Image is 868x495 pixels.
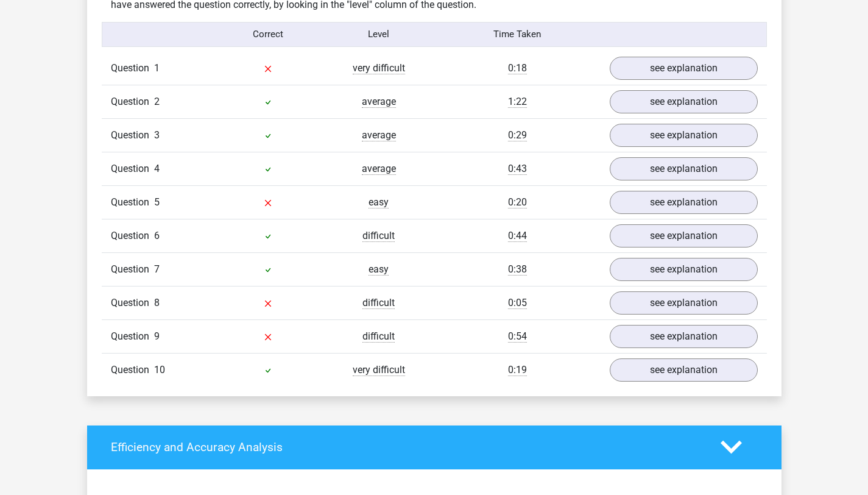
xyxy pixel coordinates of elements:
span: average [362,129,396,141]
span: Question [111,363,154,377]
span: 8 [154,297,160,308]
a: see explanation [610,191,758,214]
span: 3 [154,129,160,141]
span: 2 [154,96,160,107]
span: Question [111,162,154,176]
span: average [362,163,396,175]
span: Question [111,296,154,310]
span: 0:43 [508,163,527,175]
span: average [362,96,396,108]
a: see explanation [610,224,758,247]
a: see explanation [610,90,758,113]
span: 5 [154,196,160,208]
span: 0:29 [508,129,527,141]
a: see explanation [610,157,758,180]
span: 1:22 [508,96,527,108]
span: Question [111,195,154,210]
span: 0:20 [508,196,527,208]
span: 0:44 [508,230,527,242]
div: Level [323,27,434,41]
span: 10 [154,364,165,376]
span: Question [111,94,154,109]
a: see explanation [610,325,758,348]
span: Question [111,229,154,243]
span: difficult [362,330,395,343]
a: see explanation [610,358,758,382]
span: 0:38 [508,263,527,276]
span: easy [369,196,389,208]
span: 4 [154,163,160,174]
span: 6 [154,230,160,241]
span: Question [111,128,154,143]
span: difficult [362,297,395,309]
a: see explanation [610,291,758,315]
div: Correct [213,27,323,41]
span: 0:19 [508,364,527,376]
span: very difficult [353,62,405,74]
span: 0:54 [508,330,527,343]
span: Question [111,329,154,344]
span: 7 [154,263,160,275]
span: difficult [362,230,395,242]
a: see explanation [610,258,758,281]
span: 0:05 [508,297,527,309]
span: 1 [154,62,160,74]
span: Question [111,262,154,277]
div: Time Taken [434,27,600,41]
span: very difficult [353,364,405,376]
span: 9 [154,330,160,342]
span: 0:18 [508,62,527,74]
a: see explanation [610,124,758,147]
a: see explanation [610,57,758,80]
h4: Efficiency and Accuracy Analysis [111,440,702,454]
span: easy [369,263,389,276]
span: Question [111,61,154,76]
